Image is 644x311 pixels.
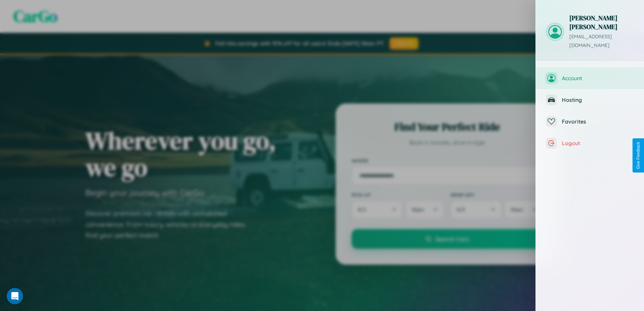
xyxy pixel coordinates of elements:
button: Account [536,67,644,89]
button: Favorites [536,111,644,132]
div: Open Intercom Messenger [7,288,23,304]
span: Account [562,75,634,82]
h3: [PERSON_NAME] [PERSON_NAME] [569,14,634,31]
span: Hosting [562,96,634,103]
p: [EMAIL_ADDRESS][DOMAIN_NAME] [569,32,634,50]
button: Logout [536,132,644,154]
span: Logout [562,140,634,147]
div: Give Feedback [636,142,641,169]
button: Hosting [536,89,644,111]
span: Favorites [562,118,634,125]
